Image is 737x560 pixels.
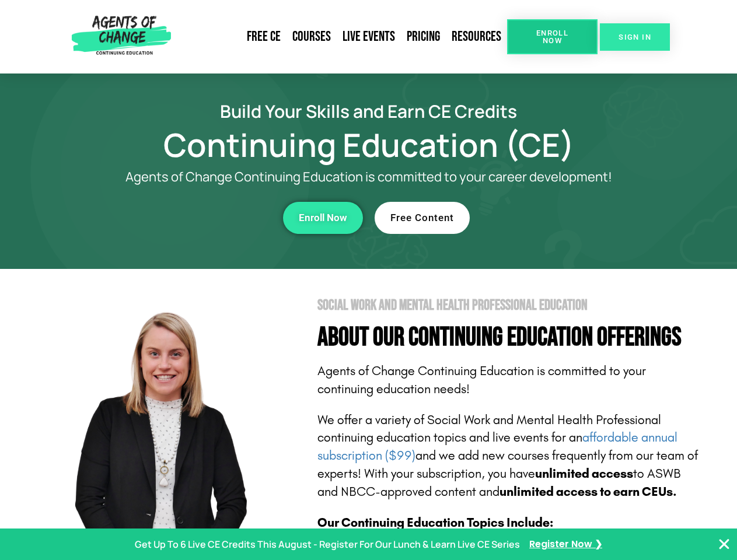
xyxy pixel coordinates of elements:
b: unlimited access to earn CEUs. [500,484,677,499]
nav: Menu [176,23,507,50]
a: SIGN IN [600,23,670,51]
h2: Social Work and Mental Health Professional Education [317,298,701,313]
span: Enroll Now [526,29,579,44]
span: SIGN IN [619,33,651,41]
a: Register Now ❯ [529,536,602,553]
a: Courses [287,23,337,50]
b: Our Continuing Education Topics Include: [317,515,553,530]
a: Live Events [337,23,401,50]
p: Agents of Change Continuing Education is committed to your career development! [83,170,655,184]
a: Resources [446,23,507,50]
h2: Build Your Skills and Earn CE Credits [36,103,701,120]
span: Enroll Now [299,213,347,223]
span: Agents of Change Continuing Education is committed to your continuing education needs! [317,363,646,397]
a: Free CE [241,23,287,50]
a: Enroll Now [283,202,363,234]
b: unlimited access [535,466,633,481]
button: Close Banner [717,537,731,551]
h4: About Our Continuing Education Offerings [317,324,701,351]
span: Free Content [390,213,454,223]
a: Free Content [375,202,470,234]
a: Enroll Now [507,19,598,54]
a: Pricing [401,23,446,50]
h1: Continuing Education (CE) [36,131,701,158]
p: Get Up To 6 Live CE Credits This August - Register For Our Lunch & Learn Live CE Series [135,536,520,553]
p: We offer a variety of Social Work and Mental Health Professional continuing education topics and ... [317,411,701,501]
